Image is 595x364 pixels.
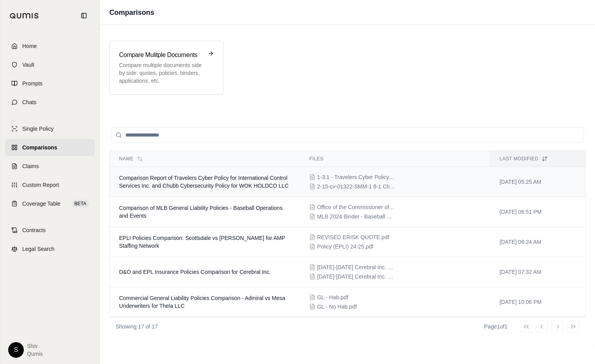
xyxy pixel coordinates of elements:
span: Comparison of MLB General Liability Policies - Baseball Operations and Events [119,205,283,219]
span: MLB 2024 Binder - Baseball Ops - Events -AL 12.22.23 _POL1000100100241.pdf [317,213,395,220]
span: Comparison Report of Travelers Cyber Policy for International Control Services Inc. and Chubb Cyb... [119,175,289,189]
span: Comparisons [22,144,57,151]
span: Chats [22,98,37,106]
span: REVISED ERISK QUOTE.pdf [317,233,389,241]
a: Home [5,37,95,55]
a: Contracts [5,222,95,239]
span: GL - Hab.pdf [317,293,348,301]
p: Showing 17 of 17 [116,323,158,330]
span: Claims [22,162,39,170]
th: Files [300,151,490,167]
h3: Compare Mulitple Documents [119,50,203,60]
a: Vault [5,56,95,73]
span: BETA [72,200,89,208]
img: Qumis Logo [10,13,39,19]
td: [DATE] 06:24 AM [490,227,585,257]
td: [DATE] 10:06 PM [490,287,585,317]
td: [DATE] 07:32 AM [490,257,585,287]
span: Policy (EPLI) 24-25.pdf [317,243,373,250]
span: Coverage Table [22,200,61,208]
span: Vault [22,61,34,69]
a: Custom Report [5,176,95,194]
a: Comparisons [5,139,95,156]
span: Office of the Commissioner of Baseball Operation Policy 1000100100241 Final Policy.pdf [317,203,395,211]
div: Last modified [499,156,576,162]
a: Coverage TableBETA [5,195,95,212]
span: Qumis [27,350,43,358]
span: Contracts [22,226,46,234]
td: [DATE] 05:25 AM [490,167,585,197]
span: 11.28.24-11.28.25 Cerebral Inc. Primary D&O-EPL DO7NACNMBU003.pdf [317,263,395,271]
span: Legal Search [22,245,55,253]
span: Single Policy [22,125,53,133]
span: Prompts [22,80,43,87]
span: 2-15-cv-01322-SMM-1 8-1 Chubb Cyber2.pdf [317,183,395,190]
div: Page 1 of 1 [484,323,508,330]
span: D&O and EPL Insurance Policies Comparison for Cerebral Inc. [119,269,271,275]
span: 1-3.1 - Travelers Cyber Policy40.pdf [317,173,395,181]
span: Commercial General Liability Policies Comparison - Admiral vs Mesa Underwriters for Thela LLC [119,295,285,309]
button: Collapse sidebar [78,9,90,22]
span: EPLI Policies Comparison: Scottsdale vs Hudson for AMP Staffing Network [119,235,285,249]
a: Prompts [5,75,95,92]
a: Claims [5,158,95,175]
a: Chats [5,94,95,111]
span: Shiv [27,342,43,350]
span: 11.28.24-11.28.25 Cerebral Inc. 2xs6 D&O-EPL LHS712888.pdf [317,273,395,281]
p: Compare multiple documents side by side: quotes, policies, binders, applications, etc. [119,61,203,85]
div: S [8,342,24,358]
span: Home [22,42,37,50]
td: [DATE] 06:51 PM [490,197,585,227]
h1: Comparisons [109,7,154,18]
div: Name [119,156,290,162]
a: Legal Search [5,240,95,257]
span: Custom Report [22,181,59,189]
span: GL - No Hab.pdf [317,303,356,311]
a: Single Policy [5,120,95,137]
